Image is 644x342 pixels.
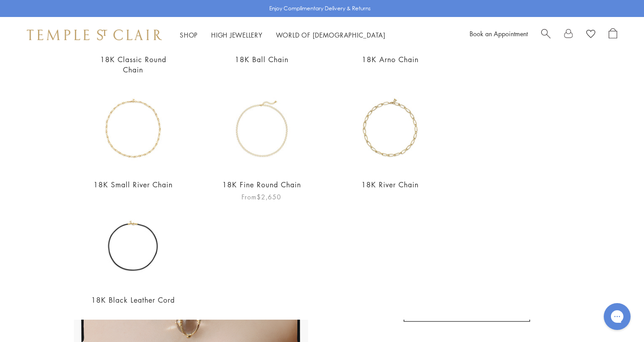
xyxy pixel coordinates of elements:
a: High JewelleryHigh Jewellery [211,30,263,39]
img: N88891-SMRIV18 [91,87,175,171]
a: 18K Classic Round Chain [100,55,166,75]
nav: Main navigation [180,30,386,41]
a: 18K River Chain [361,180,419,190]
a: 18K Arno Chain [362,55,419,64]
span: $2,650 [257,192,281,201]
span: From [241,192,281,202]
img: N88852-FN4RD18 [220,87,303,171]
a: 18K Fine Round Chain [222,180,301,190]
a: Search [541,28,551,42]
img: Temple St. Clair [27,30,162,40]
a: World of [DEMOGRAPHIC_DATA]World of [DEMOGRAPHIC_DATA] [276,30,386,39]
a: Book an Appointment [470,29,528,38]
p: Enjoy Complimentary Delivery & Returns [269,4,371,13]
a: Open Shopping Bag [609,28,617,42]
img: N00001-BLK18 [91,202,175,286]
img: N88891-RIVER18 [348,87,432,171]
a: 18K Ball Chain [235,55,288,64]
a: 18K Small River Chain [93,180,173,190]
iframe: Gorgias live chat messenger [599,300,635,333]
a: View Wishlist [586,28,595,42]
a: 18K Black Leather Cord [91,295,175,305]
a: ShopShop [180,30,198,39]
